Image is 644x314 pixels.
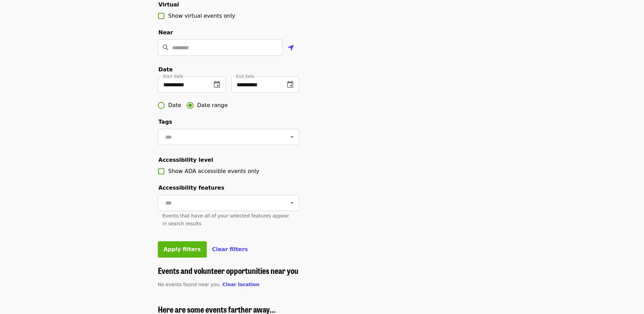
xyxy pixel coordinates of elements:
input: Location [172,39,283,56]
span: End date [236,74,254,79]
span: Events and volunteer opportunities near you [158,264,298,276]
span: Tags [159,119,172,125]
i: location-arrow icon [288,44,294,52]
span: Clear location [222,282,259,287]
span: No events found near you. [158,282,221,287]
span: Accessibility level [159,157,213,163]
button: change date [282,76,298,93]
button: Use my location [283,40,299,56]
span: Accessibility features [159,185,224,191]
span: Date [168,101,181,109]
span: Events that have all of your selected features appear in search results [163,213,289,226]
span: Date [159,66,173,73]
button: Clear filters [212,245,248,254]
span: Virtual [159,1,179,8]
span: Show virtual events only [168,13,235,19]
span: Clear filters [212,246,248,252]
i: search icon [163,44,168,51]
button: Apply filters [158,241,207,258]
button: Clear location [222,281,259,288]
button: Open [287,198,297,208]
span: Start date [163,74,183,79]
span: Apply filters [164,246,201,252]
span: Near [159,29,173,36]
button: change date [209,76,225,93]
button: Open [287,132,297,142]
span: Date range [197,101,228,109]
span: Show ADA accessible events only [168,168,259,174]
